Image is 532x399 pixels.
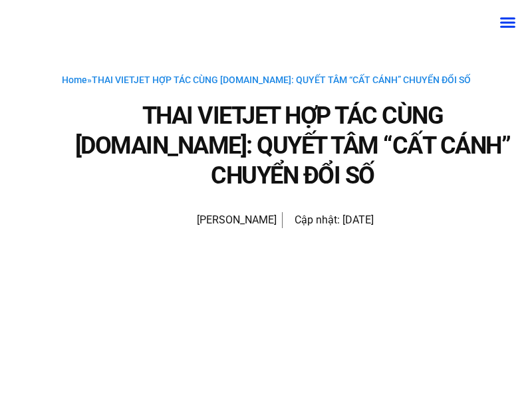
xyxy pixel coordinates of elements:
span: THAI VIETJET HỢP TÁC CÙNG [DOMAIN_NAME]: QUYẾT TÂM “CẤT CÁNH” CHUYỂN ĐỔI SỐ [92,74,471,85]
span: Cập nhật: [295,213,340,226]
h1: THAI VIETJET HỢP TÁC CÙNG [DOMAIN_NAME]: QUYẾT TÂM “CẤT CÁNH” CHUYỂN ĐỔI SỐ [66,101,519,191]
time: [DATE] [342,213,374,226]
span: » [62,74,471,85]
span: [PERSON_NAME] [190,211,277,229]
div: Menu Toggle [495,10,520,35]
a: Picture of Hạnh Hoàng [PERSON_NAME] [158,204,277,236]
a: Home [62,74,87,85]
